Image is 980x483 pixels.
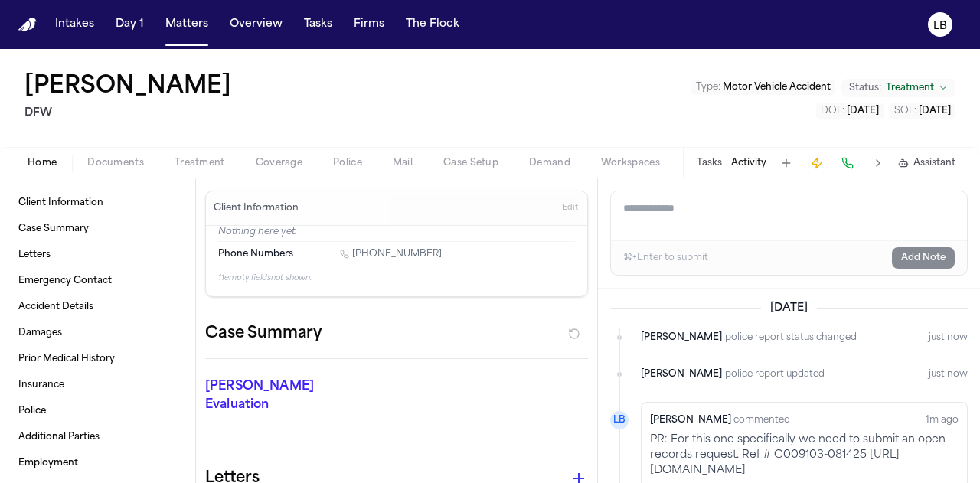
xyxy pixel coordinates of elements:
[913,157,955,169] span: Assistant
[12,243,183,267] a: Letters
[847,106,879,116] span: [DATE]
[175,157,225,169] span: Treatment
[211,202,302,214] h3: Client Information
[890,103,955,119] button: Edit SOL: 2027-06-13
[601,157,660,169] span: Workspaces
[529,157,570,169] span: Demand
[28,157,57,169] span: Home
[886,82,934,94] span: Treatment
[218,248,293,260] span: Phone Numbers
[12,217,183,241] a: Case Summary
[18,197,103,209] span: Client Information
[333,157,362,169] span: Police
[24,104,237,122] h2: DFW
[816,103,884,119] button: Edit DOL: 2025-06-13
[348,11,390,38] button: Firms
[837,152,858,174] button: Make a Call
[926,411,959,429] time: August 14, 2025 at 12:31 PM
[159,11,214,38] button: Matters
[933,21,947,31] text: LB
[340,248,442,260] a: Call 1 (972) 803-2845
[18,457,78,469] span: Employment
[18,327,62,339] span: Damages
[12,347,183,371] a: Prior Medical History
[562,203,578,214] span: Edit
[725,367,825,382] span: police report updated
[109,11,150,38] button: Day 1
[761,301,817,316] span: [DATE]
[623,252,708,264] div: ⌘+Enter to submit
[841,79,955,97] button: Change status from Treatment
[731,157,766,169] button: Activity
[929,330,968,345] time: August 14, 2025 at 12:32 PM
[892,247,955,269] button: Add Note
[218,226,575,241] p: Nothing here yet.
[393,157,413,169] span: Mail
[919,106,951,116] span: [DATE]
[12,269,183,293] a: Emergency Contact
[650,416,731,425] span: [PERSON_NAME]
[697,157,722,169] button: Tasks
[205,377,321,414] p: [PERSON_NAME] Evaluation
[723,83,831,92] span: Motor Vehicle Accident
[49,11,100,38] button: Intakes
[18,431,100,443] span: Additional Parties
[400,11,465,38] button: The Flock
[650,432,959,478] p: PR: For this one specifically we need to submit an open records request. Ref # C009103-081425 [UR...
[18,249,51,261] span: Letters
[12,295,183,319] a: Accident Details
[18,223,89,235] span: Case Summary
[929,367,968,382] time: August 14, 2025 at 12:32 PM
[12,191,183,215] a: Client Information
[849,82,881,94] span: Status:
[650,411,790,429] div: commented
[224,11,289,38] button: Overview
[18,275,112,287] span: Emergency Contact
[18,379,64,391] span: Insurance
[696,83,720,92] span: Type :
[18,301,93,313] span: Accident Details
[806,152,828,174] button: Create Immediate Task
[18,353,115,365] span: Prior Medical History
[776,152,797,174] button: Add Task
[18,18,37,32] img: Finch Logo
[641,367,722,382] span: [PERSON_NAME]
[12,425,183,449] a: Additional Parties
[298,11,338,38] button: Tasks
[24,73,231,101] button: Edit matter name
[898,157,955,169] button: Assistant
[205,321,322,346] h2: Case Summary
[256,157,302,169] span: Coverage
[18,18,37,32] a: Home
[12,321,183,345] a: Damages
[443,157,498,169] span: Case Setup
[821,106,844,116] span: DOL :
[691,80,835,95] button: Edit Type: Motor Vehicle Accident
[894,106,916,116] span: SOL :
[18,405,46,417] span: Police
[87,157,144,169] span: Documents
[12,399,183,423] a: Police
[641,330,722,345] span: [PERSON_NAME]
[610,411,629,429] div: LB
[725,330,857,345] span: police report status changed
[12,451,183,475] a: Employment
[557,196,583,220] button: Edit
[12,373,183,397] a: Insurance
[218,273,575,284] p: 11 empty fields not shown.
[24,73,231,101] h1: [PERSON_NAME]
